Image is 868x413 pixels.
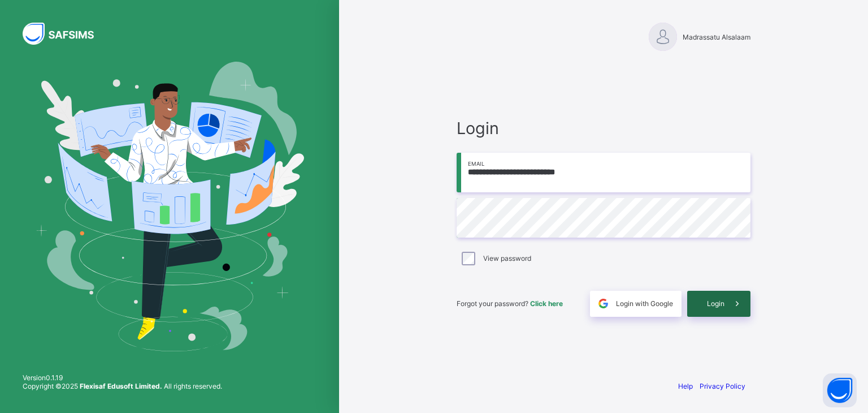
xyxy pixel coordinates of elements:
[457,118,750,138] span: Login
[683,33,750,41] span: Madrassatu Alsalaam
[616,299,673,308] span: Login with Google
[707,299,724,308] span: Login
[700,382,745,390] a: Privacy Policy
[23,382,222,390] span: Copyright © 2025 All rights reserved.
[823,373,857,407] button: Open asap
[483,254,531,263] label: View password
[530,299,563,308] a: Click here
[23,373,222,382] span: Version 0.1.19
[597,297,610,310] img: google.396cfc9801f0270233282035f929180a.svg
[457,299,563,308] span: Forgot your password?
[678,382,693,390] a: Help
[35,62,304,351] img: Hero Image
[23,23,107,45] img: SAFSIMS Logo
[80,382,162,390] strong: Flexisaf Edusoft Limited.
